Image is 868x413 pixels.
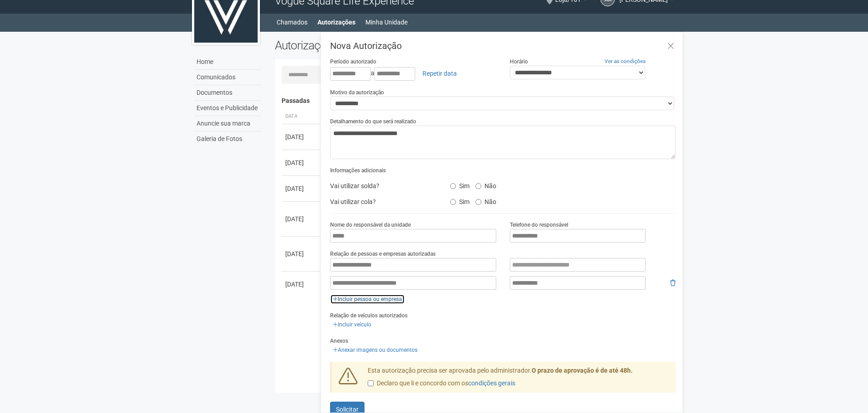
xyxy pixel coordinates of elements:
[330,294,405,304] a: Incluir pessoa ou empresa
[417,66,463,81] a: Repetir data
[282,97,670,104] h4: Passadas
[475,179,496,190] label: Não
[194,70,261,85] a: Comunicados
[475,183,481,189] input: Não
[336,406,359,413] span: Solicitar
[330,58,376,66] label: Período autorizado
[323,179,443,193] div: Vai utilizar solda?
[323,195,443,209] div: Vai utilizar cola?
[285,158,319,167] div: [DATE]
[282,109,322,124] th: Data
[330,41,676,50] h3: Nova Autorização
[285,214,319,224] div: [DATE]
[330,66,496,81] div: a
[275,39,469,52] h2: Autorizações
[330,88,384,97] label: Motivo da autorização
[450,179,470,190] label: Sim
[194,116,261,131] a: Anuncie sua marca
[194,101,261,116] a: Eventos e Publicidade
[194,54,261,70] a: Home
[285,249,319,258] div: [DATE]
[285,132,319,141] div: [DATE]
[361,366,676,393] div: Esta autorização precisa ser aprovada pelo administrador.
[330,250,436,258] label: Relação de pessoas e empresas autorizadas
[330,221,411,229] label: Nome do responsável da unidade
[330,320,374,330] a: Incluir veículo
[277,16,307,29] a: Chamados
[285,184,319,193] div: [DATE]
[450,195,470,206] label: Sim
[468,379,515,387] a: condições gerais
[510,58,528,66] label: Horário
[330,337,348,345] label: Anexos
[330,345,420,355] a: Anexar imagens ou documentos
[670,280,676,286] i: Remover
[604,58,646,64] a: Ver as condições
[510,221,568,229] label: Telefone do responsável
[285,280,319,289] div: [DATE]
[194,85,261,101] a: Documentos
[330,117,416,126] label: Detalhamento do que será realizado
[194,131,261,146] a: Galeria de Fotos
[450,199,456,205] input: Sim
[532,367,633,374] strong: O prazo de aprovação é de até 48h.
[330,166,386,175] label: Informações adicionais
[365,16,408,29] a: Minha Unidade
[317,16,355,29] a: Autorizações
[475,195,496,206] label: Não
[368,380,374,386] input: Declaro que li e concordo com oscondições gerais
[475,199,481,205] input: Não
[330,311,408,320] label: Relação de veículos autorizados
[450,183,456,189] input: Sim
[368,379,515,388] label: Declaro que li e concordo com os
